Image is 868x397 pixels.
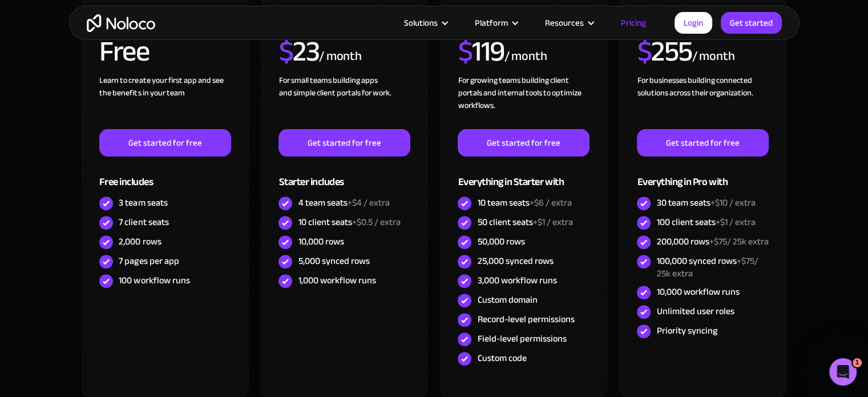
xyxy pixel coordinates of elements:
[637,157,768,194] div: Everything in Pro with
[475,15,508,30] div: Platform
[656,235,768,248] div: 200,000 rows
[531,15,607,30] div: Resources
[352,214,400,231] span: +$0.5 / extra
[477,197,571,209] div: 10 team seats
[390,15,461,30] div: Solutions
[278,157,410,194] div: Starter includes
[829,358,857,386] iframe: Intercom live chat
[119,216,168,228] div: 7 client seats
[710,194,755,211] span: +$10 / extra
[458,37,504,66] h2: 119
[298,197,389,209] div: 4 team seats
[298,235,344,248] div: 10,000 rows
[99,157,231,194] div: Free includes
[99,129,231,157] a: Get started for free
[529,194,571,211] span: +$6 / extra
[87,14,155,32] a: home
[504,47,547,66] div: / month
[656,286,739,298] div: 10,000 workflow runs
[477,352,526,364] div: Custom code
[477,332,566,345] div: Field-level permissions
[461,15,531,30] div: Platform
[458,74,589,129] div: For growing teams building client portals and internal tools to optimize workflows.
[692,47,734,66] div: / month
[298,274,376,287] div: 1,000 workflow runs
[298,216,400,228] div: 10 client seats
[675,12,712,34] a: Login
[709,233,768,250] span: +$75/ 25k extra
[477,274,556,287] div: 3,000 workflow runs
[637,129,768,157] a: Get started for free
[404,15,438,30] div: Solutions
[545,15,584,30] div: Resources
[637,37,692,66] h2: 255
[119,197,167,209] div: 3 team seats
[853,358,862,367] span: 1
[458,157,589,194] div: Everything in Starter with
[458,129,589,157] a: Get started for free
[656,305,734,318] div: Unlimited user roles
[656,255,768,280] div: 100,000 synced rows
[119,255,179,267] div: 7 pages per app
[477,313,574,326] div: Record-level permissions
[477,255,553,267] div: 25,000 synced rows
[278,74,410,129] div: For small teams building apps and simple client portals for work. ‍
[278,37,319,66] h2: 23
[99,37,149,66] h2: Free
[477,216,572,228] div: 50 client seats
[477,294,537,306] div: Custom domain
[721,12,782,34] a: Get started
[319,47,362,66] div: / month
[119,274,189,287] div: 100 workflow runs
[656,216,755,228] div: 100 client seats
[278,129,410,157] a: Get started for free
[607,15,660,30] a: Pricing
[119,235,161,248] div: 2,000 rows
[656,324,717,337] div: Priority syncing
[278,25,293,78] span: $
[656,197,755,209] div: 30 team seats
[715,214,755,231] span: +$1 / extra
[477,235,524,248] div: 50,000 rows
[656,252,758,282] span: +$75/ 25k extra
[347,194,389,211] span: +$4 / extra
[532,214,572,231] span: +$1 / extra
[637,25,651,78] span: $
[458,25,472,78] span: $
[298,255,369,267] div: 5,000 synced rows
[99,74,231,129] div: Learn to create your first app and see the benefits in your team ‍
[637,74,768,129] div: For businesses building connected solutions across their organization. ‍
